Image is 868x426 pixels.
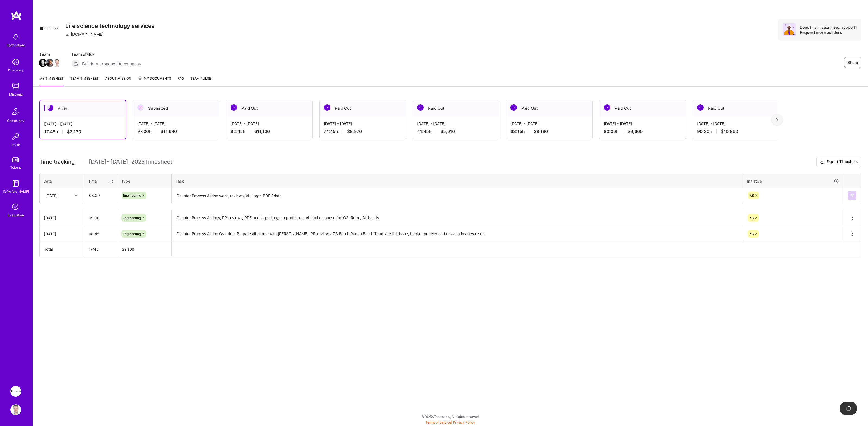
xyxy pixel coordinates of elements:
[231,121,308,126] div: [DATE] - [DATE]
[10,31,21,42] img: bell
[697,129,775,134] div: 90:30 h
[604,104,610,111] img: Paid Out
[47,105,53,111] img: Active
[46,58,53,67] a: Team Member Avatar
[10,404,21,415] img: User Avatar
[172,188,742,203] textarea: Counter Process Action work, reviews, AI, Large PDF Prints
[172,174,743,188] th: Task
[783,23,796,36] img: Avatar
[44,121,121,127] div: [DATE] - [DATE]
[70,76,99,86] a: Team timesheet
[172,210,742,225] textarea: Counter Process Actions, PR-reviews, PDF and large image report issue, AI html response for iOS, ...
[320,100,406,116] div: Paid Out
[190,76,211,86] a: Team Pulse
[599,100,686,116] div: Paid Out
[40,174,84,188] th: Date
[12,157,19,162] img: tokens
[800,25,857,30] div: Does this mission need support?
[133,100,219,116] div: Submitted
[71,59,80,68] img: Builders proposed to company
[82,61,141,67] span: Builders proposed to company
[44,231,80,237] div: [DATE]
[628,129,643,134] span: $9,600
[747,178,839,184] div: Initiative
[3,189,29,194] div: [DOMAIN_NAME]
[816,157,861,167] button: Export Timesheet
[453,420,475,424] a: Privacy Policy
[88,178,113,184] div: Time
[776,118,778,122] img: right
[604,129,681,134] div: 80:00 h
[178,76,184,86] a: FAQ
[510,104,517,111] img: Paid Out
[8,67,24,73] div: Discovery
[123,193,141,197] span: Engineering
[697,104,704,111] img: Paid Out
[138,76,171,82] span: My Documents
[6,42,25,48] div: Notifications
[7,118,24,123] div: Community
[10,81,21,92] img: teamwork
[534,129,548,134] span: $8,190
[226,100,312,116] div: Paid Out
[137,129,215,134] div: 97:00 h
[721,129,738,134] span: $10,860
[190,76,211,80] span: Team Pulse
[850,193,854,198] img: Submit
[67,129,81,135] span: $2,130
[417,129,495,134] div: 41:45 h
[9,105,22,118] img: Community
[53,59,61,67] img: Team Member Avatar
[39,59,47,67] img: Team Member Avatar
[820,159,824,165] i: icon Download
[426,420,475,424] span: |
[12,142,20,148] div: Invite
[40,242,84,256] th: Total
[506,100,592,116] div: Paid Out
[417,104,424,111] img: Paid Out
[604,121,681,126] div: [DATE] - [DATE]
[347,129,362,134] span: $8,970
[161,129,177,134] span: $11,640
[33,410,868,423] div: © 2025 ATeams Inc., All rights reserved.
[65,22,155,29] h3: Life science technology services
[117,174,172,188] th: Type
[75,194,78,197] i: icon Chevron
[8,212,24,218] div: Evaluation
[84,242,117,256] th: 17:45
[105,76,131,86] a: About Mission
[40,100,126,117] div: Active
[137,121,215,126] div: [DATE] - [DATE]
[89,158,172,165] span: [DATE] - [DATE] , 2025 Timesheet
[44,215,80,221] div: [DATE]
[231,129,308,134] div: 92:45 h
[46,59,54,67] img: Team Member Avatar
[10,131,21,142] img: Invite
[848,191,857,200] div: null
[254,129,270,134] span: $11,130
[39,76,64,86] a: My timesheet
[749,193,754,197] span: 7.8
[10,386,21,397] img: Apprentice: Life science technology services
[9,92,23,97] div: Missions
[85,188,117,203] input: HH:MM
[10,165,21,170] div: Tokens
[324,104,330,111] img: Paid Out
[172,226,742,241] textarea: Counter Process Action Override, Prepare all-hands with [PERSON_NAME], PR-reviews, 7.3 Batch Run ...
[122,247,134,251] span: $ 2,130
[123,232,141,236] span: Engineering
[11,202,21,212] i: icon SelectionTeam
[693,100,779,116] div: Paid Out
[53,58,60,67] a: Team Member Avatar
[844,57,861,68] button: Share
[9,404,23,415] a: User Avatar
[324,129,401,134] div: 74:45 h
[11,11,22,21] img: logo
[800,30,857,35] div: Request more builders
[84,211,117,225] input: HH:MM
[39,158,75,165] span: Time tracking
[510,121,588,126] div: [DATE] - [DATE]
[441,129,455,134] span: $5,010
[65,32,70,37] i: icon CompanyGray
[10,57,21,67] img: discovery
